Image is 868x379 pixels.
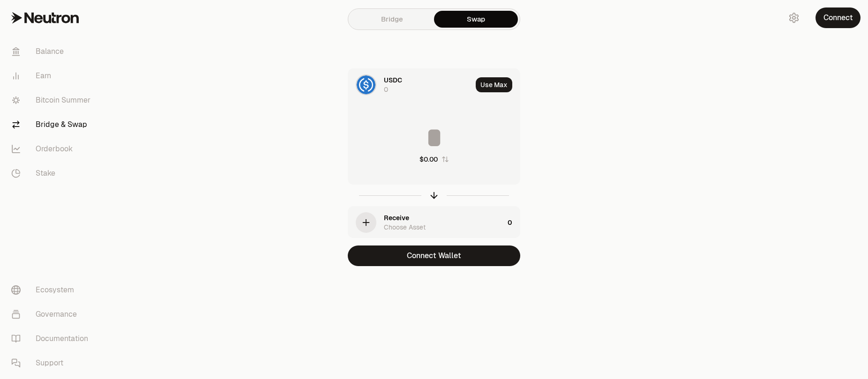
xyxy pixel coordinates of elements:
div: USDC LogoUSDC0 [348,69,472,101]
a: Bitcoin Summer [4,88,101,112]
a: Bridge & Swap [4,112,101,137]
a: Governance [4,302,101,327]
a: Support [4,351,101,375]
div: $0.00 [419,155,438,164]
button: Connect [816,7,861,28]
a: Swap [434,11,518,28]
button: ReceiveChoose Asset0 [348,207,520,238]
a: Bridge [350,11,434,28]
a: Earn [4,64,101,88]
div: 0 [384,85,388,94]
div: 0 [508,207,520,238]
button: Connect Wallet [348,245,520,266]
a: Ecosystem [4,278,101,302]
div: Receive [384,213,409,223]
a: Orderbook [4,137,101,161]
button: $0.00 [419,155,449,164]
div: ReceiveChoose Asset [348,207,504,238]
a: Documentation [4,327,101,351]
img: USDC Logo [357,75,375,94]
button: Use Max [476,77,512,92]
a: Stake [4,161,101,186]
div: Choose Asset [384,223,426,232]
a: Balance [4,39,101,64]
span: USDC [384,75,402,85]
